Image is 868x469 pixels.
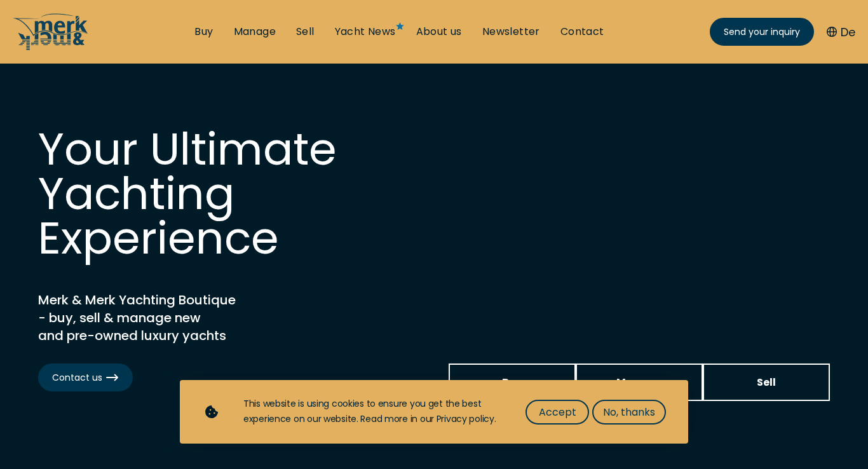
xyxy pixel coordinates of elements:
[296,25,315,39] a: Sell
[449,364,576,401] a: Buy
[827,24,855,41] button: De
[194,25,213,39] a: Buy
[539,404,576,420] span: Accept
[38,364,133,391] a: Contact us
[52,371,119,384] span: Contact us
[502,374,522,390] span: Buy
[38,127,419,261] h1: Your Ultimate Yachting Experience
[526,400,589,425] button: Accept
[603,404,655,420] span: No, thanks
[482,25,540,39] a: Newsletter
[592,400,666,425] button: No, thanks
[234,25,276,39] a: Manage
[576,364,703,401] a: Manage
[757,374,776,390] span: Sell
[616,374,662,390] span: Manage
[416,25,462,39] a: About us
[724,25,800,39] span: Send your inquiry
[335,25,396,39] a: Yacht News
[243,397,500,427] div: This website is using cookies to ensure you get the best experience on our website. Read more in ...
[703,364,830,401] a: Sell
[710,18,814,46] a: Send your inquiry
[560,25,604,39] a: Contact
[437,412,494,425] a: Privacy policy
[38,291,356,344] h2: Merk & Merk Yachting Boutique - buy, sell & manage new and pre-owned luxury yachts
